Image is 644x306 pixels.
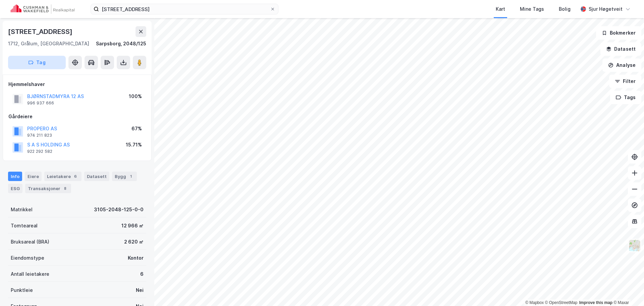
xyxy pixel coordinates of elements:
div: Leietakere [44,172,82,181]
div: 12 966 ㎡ [121,222,144,230]
button: Bokmerker [596,26,641,40]
div: 922 292 582 [27,149,52,154]
div: ESG [8,184,22,193]
div: Hjemmelshaver [8,80,146,88]
button: Tag [8,56,66,69]
div: Sjur Høgetveit [589,5,623,13]
div: 996 937 666 [27,100,54,106]
div: Tomteareal [11,222,38,230]
div: Gårdeiere [8,113,146,121]
img: cushman-wakefield-realkapital-logo.202ea83816669bd177139c58696a8fa1.svg [11,4,74,14]
div: 1 [127,173,134,180]
div: Datasett [84,172,109,181]
div: Sarpsborg, 2048/125 [96,40,146,48]
div: Bygg [112,172,137,181]
div: Info [8,172,22,181]
button: Tags [610,91,641,104]
div: Kontrollprogram for chat [610,274,644,306]
a: Mapbox [525,300,544,305]
div: 6 [72,173,79,180]
div: 6 [140,270,144,278]
div: 974 211 823 [27,133,52,138]
iframe: Chat Widget [610,274,644,306]
div: Kontor [128,254,144,262]
div: Nei [136,286,144,294]
button: Analyse [602,58,641,72]
div: Kart [496,5,505,13]
button: Datasett [600,42,641,56]
div: Eiendomstype [11,254,44,262]
div: Bruksareal (BRA) [11,238,49,246]
div: Punktleie [11,286,33,294]
div: Transaksjoner [25,184,71,193]
div: Eiere [25,172,42,181]
div: 8 [62,185,68,192]
button: Filter [609,75,641,88]
div: Antall leietakere [11,270,49,278]
a: Improve this map [579,300,612,305]
a: OpenStreetMap [545,300,578,305]
div: Matrikkel [11,206,33,214]
div: Bolig [559,5,571,13]
div: Mine Tags [520,5,544,13]
div: 2 620 ㎡ [124,238,144,246]
div: 3105-2048-125-0-0 [94,206,144,214]
div: 1712, Grålum, [GEOGRAPHIC_DATA] [8,40,89,48]
div: 15.71% [126,141,142,149]
div: 67% [131,125,142,133]
img: Z [628,239,641,252]
div: 100% [129,92,142,100]
div: [STREET_ADDRESS] [8,26,74,37]
input: Søk på adresse, matrikkel, gårdeiere, leietakere eller personer [99,4,270,14]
